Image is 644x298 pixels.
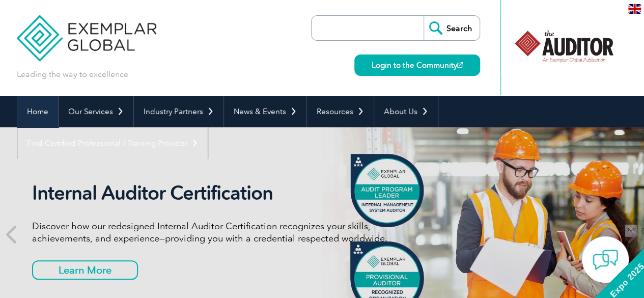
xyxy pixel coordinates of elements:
[354,55,480,76] a: Login to the Community
[307,96,374,127] a: Resources
[628,4,641,14] img: en
[593,247,618,273] img: contact-chat.png
[374,96,438,127] a: About Us
[224,96,306,127] a: News & Events
[59,96,133,127] a: Our Services
[32,260,138,280] a: Learn More
[424,16,480,40] input: Search
[17,127,208,159] a: Find Certified Professional / Training Provider
[32,181,414,205] h2: Internal Auditor Certification
[32,220,414,245] p: Discover how our redesigned Internal Auditor Certification recognizes your skills, achievements, ...
[17,69,128,80] p: Leading the way to excellence
[457,62,463,68] img: open_square.png
[17,96,58,127] a: Home
[134,96,223,127] a: Industry Partners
